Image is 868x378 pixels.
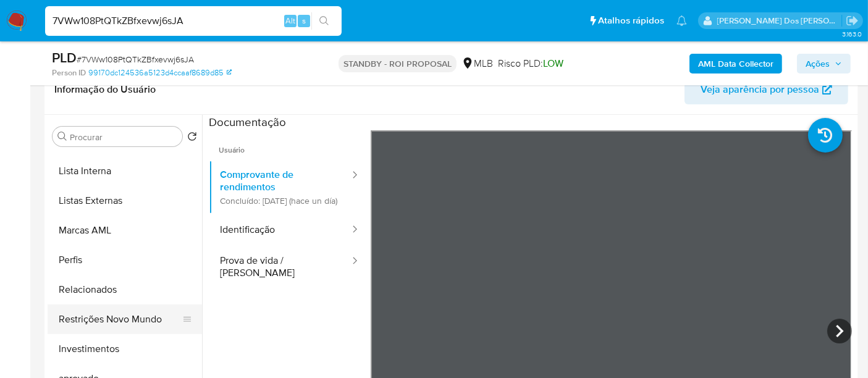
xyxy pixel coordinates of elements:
span: Risco PLD: [498,57,563,70]
input: Pesquise usuários ou casos... [45,13,342,29]
b: AML Data Collector [698,54,773,73]
span: Veja aparência por pessoa [701,75,819,104]
button: Perfis [48,245,202,275]
b: Person ID [52,67,86,78]
button: AML Data Collector [689,54,782,73]
a: Sair [846,14,859,27]
span: # 7VWw108PtQTkZBfxevwj6sJA [77,53,194,65]
button: Listas Externas [48,186,202,216]
a: Notificações [676,15,687,26]
button: Lista Interna [48,156,202,186]
button: Investimentos [48,334,202,364]
button: Restrições Novo Mundo [48,304,192,334]
button: Retornar ao pedido padrão [187,132,197,145]
h1: Informação do Usuário [54,83,156,96]
span: s [302,15,306,27]
button: Veja aparência por pessoa [685,75,848,104]
span: LOW [543,56,563,70]
b: PLD [52,48,77,67]
span: Alt [285,15,295,27]
span: 3.163.0 [842,29,862,39]
button: Relacionados [48,275,202,304]
button: Procurar [57,132,67,141]
a: 99170dc124536a5123d4ccaaf8689d85 [88,67,232,78]
input: Procurar [70,132,177,143]
button: Ações [797,54,851,73]
button: search-icon [311,12,337,30]
span: Atalhos rápidos [598,14,664,27]
button: Marcas AML [48,216,202,245]
span: Ações [806,54,830,73]
p: renato.lopes@mercadopago.com.br [717,15,842,27]
p: STANDBY - ROI PROPOSAL [339,55,457,72]
div: MLB [461,57,493,70]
